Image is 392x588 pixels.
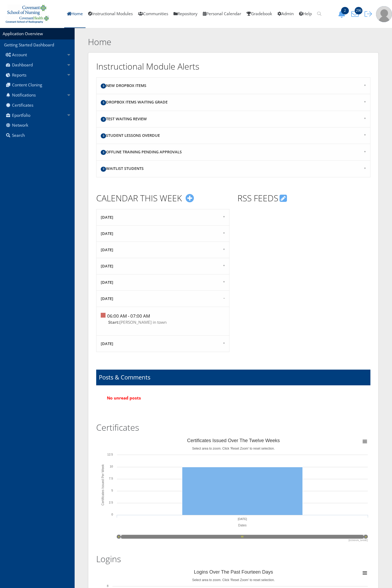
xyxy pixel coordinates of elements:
[101,117,106,122] span: 0
[194,569,273,575] tspan: Logins Over The Past Fourteen Days
[108,319,119,325] b: Start:
[238,517,247,521] text: [DATE]
[111,513,113,516] text: 0
[96,192,229,204] h2: CALENDAR THIS WEEK
[101,150,106,155] span: 0
[101,99,366,105] h4: Dropbox Items Waiting Grade
[106,319,167,325] a: Start:[PERSON_NAME] in town
[101,464,105,506] tspan: Certificates Issued Per Week
[3,31,43,37] a: Application Overview
[107,453,113,456] text: 12.5
[238,523,246,527] text: Dates
[349,539,368,542] text: [DOMAIN_NAME]
[110,465,113,468] text: 10
[101,116,366,122] h4: Test Waiting Review
[101,247,225,253] h4: [DATE]
[99,373,150,381] h1: Posts & Comments
[101,83,366,89] h4: New Dropbox Items
[109,477,113,480] text: 7.5
[101,263,225,269] h4: [DATE]
[101,341,225,346] h4: [DATE]
[107,311,158,319] div: 06:00 AM - 07:00 AM
[101,149,366,155] h4: Offline Training Pending Approvals
[109,501,113,504] text: 2.5
[101,167,106,172] span: 0
[237,192,371,204] h2: RSS FEEDS
[336,11,349,17] a: 2
[101,296,225,301] h4: [DATE]
[341,7,349,14] span: 2
[88,36,316,48] h2: Home
[185,194,194,202] i: Create Event
[96,422,370,434] h2: Certificates
[101,215,225,220] h4: [DATE]
[101,231,225,236] h4: [DATE]
[336,10,349,18] button: 2
[101,133,366,138] h4: Student Lessons Overdue
[376,6,392,22] img: user-profile-default-picture.png
[101,166,366,171] h4: Waitlist Students
[101,133,106,138] span: 0
[192,578,275,582] tspan: Select area to zoom. Click 'Reset Zoom' to reset selection.
[111,489,113,492] text: 5
[107,584,108,587] text: 8
[101,83,106,89] span: 0
[187,438,280,443] tspan: Certificates Issued Over The Twelve Weeks
[192,447,275,450] tspan: Select area to zoom. Click 'Reset Zoom' to reset selection.
[101,280,225,285] h4: [DATE]
[102,390,370,407] div: No unread posts
[96,61,370,73] h2: Instructional Module Alerts
[349,10,363,18] button: 296
[355,7,362,14] span: 296
[349,11,363,17] a: 296
[101,100,106,105] span: 0
[96,553,370,565] h2: Logins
